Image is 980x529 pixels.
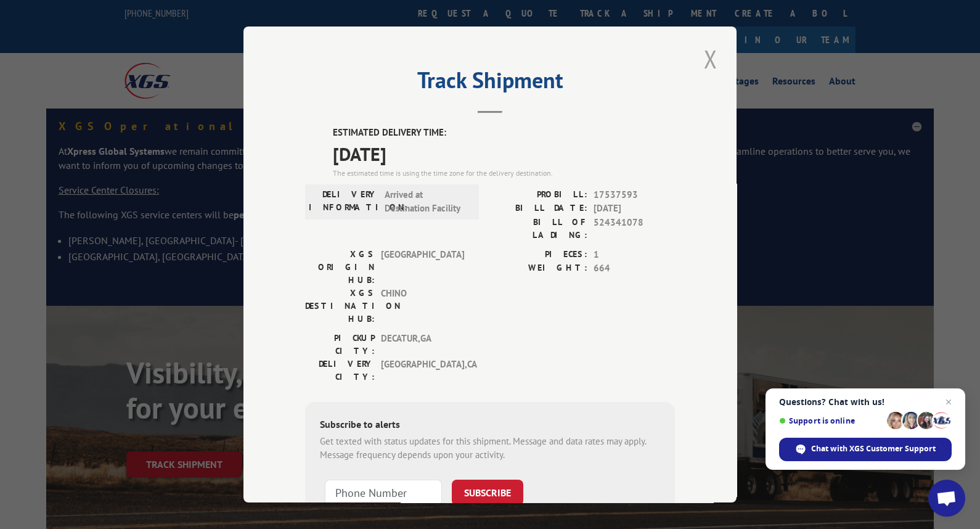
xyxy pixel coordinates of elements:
span: DECATUR , GA [381,331,464,357]
span: Support is online [779,416,883,425]
button: SUBSCRIBE [452,479,523,505]
span: Arrived at Destination Facility [385,187,468,215]
label: PROBILL: [490,187,587,202]
span: [DATE] [594,202,675,216]
label: ESTIMATED DELIVERY TIME: [333,126,675,140]
label: DELIVERY CITY: [305,357,375,383]
span: [GEOGRAPHIC_DATA] [381,247,464,286]
label: XGS ORIGIN HUB: [305,247,375,286]
label: PIECES: [490,247,587,261]
button: Close modal [700,42,721,76]
div: The estimated time is using the time zone for the delivery destination. [333,167,675,178]
span: 17537593 [594,187,675,202]
span: 664 [594,261,675,276]
span: 1 [594,247,675,261]
span: [DATE] [333,139,675,167]
span: Questions? Chat with us! [779,397,952,407]
div: Subscribe to alerts [320,416,660,434]
span: Chat with XGS Customer Support [811,443,936,454]
span: 524341078 [594,215,675,241]
span: [GEOGRAPHIC_DATA] , CA [381,357,464,383]
a: Open chat [928,480,965,517]
label: PICKUP CITY: [305,331,375,357]
label: XGS DESTINATION HUB: [305,286,375,325]
h2: Track Shipment [305,72,675,95]
span: CHINO [381,286,464,325]
label: BILL OF LADING: [490,215,587,241]
div: Get texted with status updates for this shipment. Message and data rates may apply. Message frequ... [320,434,660,462]
label: BILL DATE: [490,202,587,216]
input: Phone Number [325,479,442,505]
label: DELIVERY INFORMATION: [309,187,378,215]
span: Chat with XGS Customer Support [779,438,952,461]
label: WEIGHT: [490,261,587,276]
